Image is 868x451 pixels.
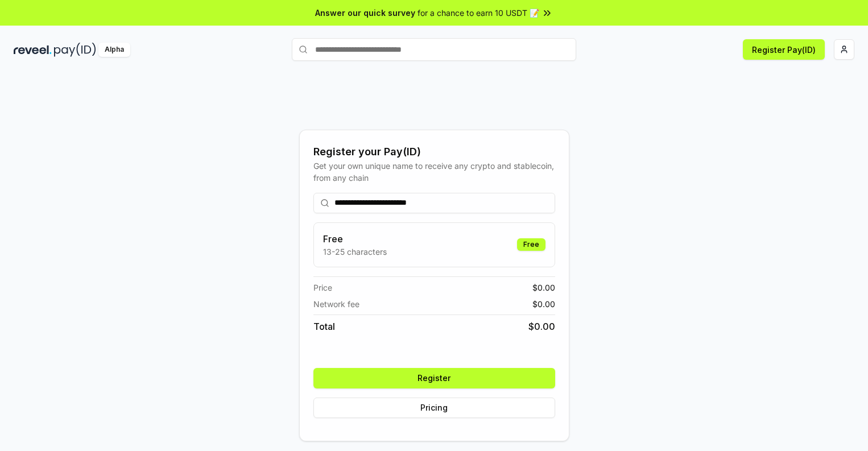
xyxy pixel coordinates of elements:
[313,282,332,293] span: Price
[313,320,335,333] span: Total
[98,43,130,57] div: Alpha
[313,398,555,418] button: Pricing
[517,238,545,251] div: Free
[313,160,555,184] div: Get your own unique name to receive any crypto and stablecoin, from any chain
[532,298,555,310] span: $ 0.00
[54,43,96,57] img: pay_id
[313,298,359,310] span: Network fee
[323,232,387,246] h3: Free
[528,320,555,333] span: $ 0.00
[315,7,415,19] span: Answer our quick survey
[743,39,825,60] button: Register Pay(ID)
[532,282,555,293] span: $ 0.00
[313,144,555,160] div: Register your Pay(ID)
[323,246,387,258] p: 13-25 characters
[418,7,539,19] span: for a chance to earn 10 USDT 📝
[14,43,52,57] img: reveel_dark
[313,368,555,388] button: Register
